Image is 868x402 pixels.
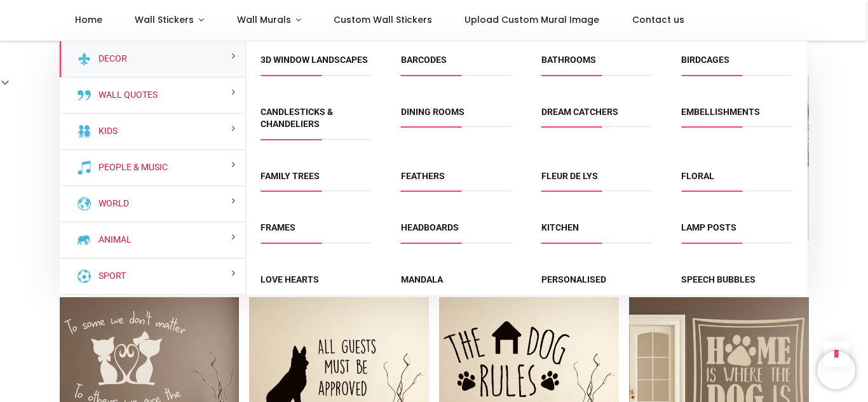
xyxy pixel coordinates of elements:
img: Sport [76,269,92,284]
img: Wall Quotes [76,88,92,103]
a: People & Music [93,161,168,174]
span: Birdcages [681,54,792,75]
a: Bathrooms [541,55,596,65]
a: Animal [93,234,132,246]
a: Speech Bubbles [681,274,756,285]
span: Home [75,13,102,26]
span: Love Hearts [261,274,372,295]
span: Contact us [632,13,684,26]
a: Kitchen [541,222,579,232]
a: Love Hearts [261,274,319,285]
a: Fleur de Lys [541,171,598,181]
span: Upload Custom Mural Image [465,13,599,26]
img: Decor [76,51,92,67]
a: Lamp Posts [681,222,736,232]
a: Wall Quotes [93,89,158,102]
span: Lamp Posts [681,222,792,243]
a: Kids [93,125,118,138]
span: Dream Catchers [541,106,653,127]
a: Feathers [401,171,445,181]
a: Frames [261,222,295,232]
span: Kitchen [541,222,653,243]
a: Decor [93,53,127,65]
span: Bathrooms [541,54,653,75]
a: Candlesticks & Chandeliers [261,107,333,130]
span: Candlesticks & Chandeliers [261,106,372,140]
a: Floral [681,171,714,181]
a: World [93,198,129,210]
span: Wall Stickers [135,13,194,26]
iframe: Brevo live chat [817,351,855,389]
span: Dining Rooms [401,106,512,127]
a: Birdcages [681,55,729,65]
a: Headboards [401,222,459,232]
img: Animal [76,232,92,248]
span: Fleur de Lys [541,170,653,191]
span: Frames [261,222,372,243]
a: Mandala [401,274,443,285]
span: Headboards [401,222,512,243]
a: Barcodes [401,55,447,65]
span: Family Trees [261,170,372,191]
span: 3D Window Landscapes [261,54,372,75]
a: Dream Catchers [541,107,618,117]
span: Floral [681,170,792,191]
span: Speech Bubbles [681,274,792,295]
span: Barcodes [401,54,512,75]
a: Embellishments [681,107,760,117]
span: Custom Wall Stickers [334,13,432,26]
span: Personalised [541,274,653,295]
a: 3D Window Landscapes [261,55,368,65]
span: Embellishments [681,106,792,127]
a: Dining Rooms [401,107,465,117]
a: Family Trees [261,171,320,181]
img: World [76,196,92,211]
span: Feathers [401,170,512,191]
a: Sport [93,270,126,283]
span: Wall Murals [237,13,291,26]
img: People & Music [76,160,92,175]
span: Mandala [401,274,512,295]
a: Personalised [541,274,606,285]
img: Kids [76,124,92,139]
